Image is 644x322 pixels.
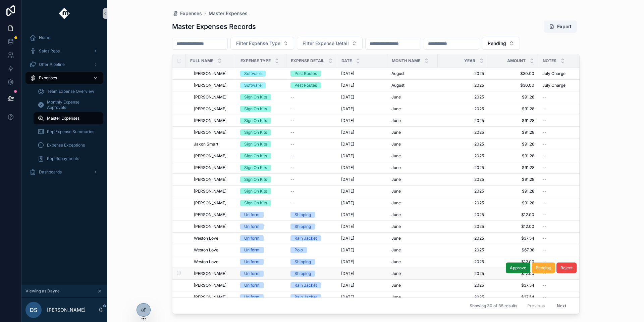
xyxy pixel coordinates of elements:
span: June [391,189,401,194]
span: $37.54 [492,236,534,241]
a: [DATE] [341,83,383,88]
span: -- [542,118,546,123]
button: Export [544,21,577,33]
a: [PERSON_NAME] [194,153,232,159]
span: June [391,118,401,123]
span: $30.00 [492,71,534,76]
a: 2025 [442,142,484,147]
a: June [391,212,434,217]
span: [DATE] [341,236,354,241]
div: Sign On Kits [244,200,267,206]
span: [PERSON_NAME] [194,212,226,217]
a: -- [542,118,585,123]
span: [DATE] [341,94,354,100]
span: Dashboards [39,169,62,175]
span: Jaxon Smart [194,142,218,147]
div: Software [244,82,262,88]
a: 2025 [442,94,484,100]
span: Monthly Expense Approvals [47,99,97,110]
span: [PERSON_NAME] [194,200,226,206]
span: [DATE] [341,83,354,88]
a: Weston Love [194,236,232,241]
a: Rep Repayments [34,153,103,165]
a: Weston Love [194,259,232,265]
a: Software [240,71,282,77]
a: 2025 [442,130,484,135]
span: Pending [488,40,506,47]
div: Rain Jacket [294,235,317,241]
a: June [391,94,434,100]
span: August [391,83,405,88]
a: Offer Pipeline [25,58,103,71]
a: -- [542,177,585,182]
a: 2025 [442,177,484,182]
a: [PERSON_NAME] [194,224,232,229]
span: Weston Love [194,259,218,265]
span: June [391,236,401,241]
span: Master Expenses [209,10,248,17]
span: -- [542,177,546,182]
div: Sign On Kits [244,118,267,124]
a: -- [542,142,585,147]
a: Sign On Kits [240,200,282,206]
span: Weston Love [194,247,218,253]
span: -- [290,165,294,170]
div: scrollable content [21,27,107,187]
span: [PERSON_NAME] [194,165,226,170]
a: June [391,130,434,135]
a: [PERSON_NAME] [194,71,232,76]
span: [DATE] [341,259,354,265]
a: -- [542,212,585,217]
a: $91.28 [492,189,534,194]
span: Expenses [39,75,57,81]
span: -- [290,177,294,182]
a: [DATE] [341,224,383,229]
a: $91.28 [492,106,534,112]
div: Shipping [294,259,311,265]
span: -- [542,153,546,159]
a: 2025 [442,189,484,194]
span: [PERSON_NAME] [194,83,226,88]
a: $91.28 [492,177,534,182]
span: [DATE] [341,71,354,76]
span: -- [542,165,546,170]
span: Weston Love [194,236,218,241]
span: [PERSON_NAME] [194,189,226,194]
a: [PERSON_NAME] [194,189,232,194]
span: [DATE] [341,165,354,170]
a: Sign On Kits [240,176,282,183]
a: June [391,142,434,147]
span: 2025 [442,212,484,217]
a: $12.00 [492,224,534,229]
a: [PERSON_NAME] [194,83,232,88]
a: -- [542,130,585,135]
a: Shipping [290,212,333,218]
div: Uniform [244,247,260,253]
span: -- [542,212,546,217]
a: -- [290,165,333,170]
span: 2025 [442,224,484,229]
a: [DATE] [341,130,383,135]
a: -- [542,189,585,194]
a: [PERSON_NAME] [194,106,232,112]
span: -- [290,200,294,206]
a: 2025 [442,118,484,123]
a: Sales Reps [25,45,103,57]
span: -- [542,189,546,194]
span: Master Expenses [47,116,79,121]
a: June [391,118,434,123]
div: Uniform [244,235,260,241]
a: $30.00 [492,83,534,88]
a: 2025 [442,106,484,112]
a: -- [542,236,585,241]
a: June [391,177,434,182]
span: -- [542,224,546,229]
a: 2025 [442,71,484,76]
span: [DATE] [341,142,354,147]
span: [DATE] [341,153,354,159]
a: [DATE] [341,118,383,123]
